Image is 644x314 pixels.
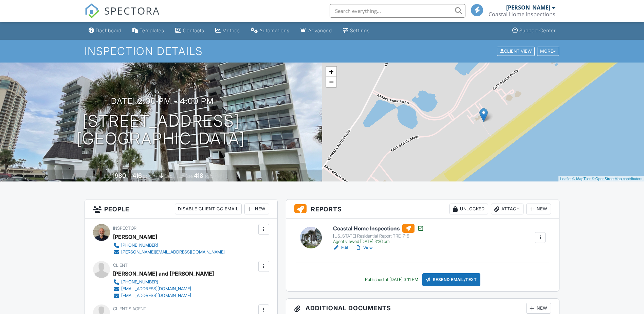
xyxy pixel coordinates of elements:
[113,232,157,242] div: [PERSON_NAME]
[489,11,555,18] div: Coastal Home Inspections
[326,77,336,87] a: Zoom out
[121,243,158,248] div: [PHONE_NUMBER]
[165,174,172,179] span: slab
[333,224,424,244] a: Coastal Home Inspections [US_STATE] Residential Report TREI 7-6 Agent viewed [DATE] 3:36 pm
[333,233,424,239] div: [US_STATE] Residential Report TREI 7-6
[86,24,124,37] a: Dashboard
[592,177,642,181] a: © OpenStreetMap contributors
[113,242,225,249] a: [PHONE_NUMBER]
[491,204,523,214] div: Attach
[77,112,245,148] h1: [STREET_ADDRESS] [GEOGRAPHIC_DATA]
[140,28,164,33] div: Templates
[113,226,136,231] span: Inspector
[85,45,560,57] h1: Inspection Details
[104,3,160,18] span: SPECTORA
[130,24,167,37] a: Templates
[113,292,208,299] a: [EMAIL_ADDRESS][DOMAIN_NAME]
[308,28,332,33] div: Advanced
[222,28,240,33] div: Metrics
[298,24,335,37] a: Advanced
[113,306,146,311] span: Client's Agent
[326,67,336,77] a: Zoom in
[558,176,644,182] div: |
[244,204,269,214] div: New
[506,4,550,11] div: [PERSON_NAME]
[510,24,558,37] a: Support Center
[112,172,126,179] div: 1980
[330,4,465,18] input: Search everything...
[248,24,292,37] a: Automations (Basic)
[537,47,559,56] div: More
[113,249,225,256] a: [PERSON_NAME][EMAIL_ADDRESS][DOMAIN_NAME]
[333,244,348,251] a: Edit
[365,277,418,282] div: Published at [DATE] 3:11 PM
[113,285,208,292] a: [EMAIL_ADDRESS][DOMAIN_NAME]
[108,97,214,106] h3: [DATE] 2:00 pm - 4:00 pm
[286,199,559,219] h3: Reports
[121,286,191,292] div: [EMAIL_ADDRESS][DOMAIN_NAME]
[172,24,207,37] a: Contacts
[204,174,213,179] span: sq.ft.
[121,293,191,298] div: [EMAIL_ADDRESS][DOMAIN_NAME]
[340,24,372,37] a: Settings
[355,244,373,251] a: View
[560,177,571,181] a: Leaflet
[333,224,424,233] h6: Coastal Home Inspections
[85,9,160,23] a: SPECTORA
[104,174,111,179] span: Built
[85,199,277,219] h3: People
[194,172,203,179] div: 418
[259,28,290,33] div: Automations
[449,204,488,214] div: Unlocked
[497,47,535,56] div: Client View
[422,273,481,286] div: Resend Email/Text
[113,279,208,285] a: [PHONE_NUMBER]
[183,28,204,33] div: Contacts
[113,263,128,268] span: Client
[143,174,152,179] span: sq. ft.
[132,172,142,179] div: 416
[85,3,99,18] img: The Best Home Inspection Software - Spectora
[121,279,158,285] div: [PHONE_NUMBER]
[179,174,193,179] span: Lot Size
[213,24,243,37] a: Metrics
[333,239,424,244] div: Agent viewed [DATE] 3:36 pm
[121,249,225,255] div: [PERSON_NAME][EMAIL_ADDRESS][DOMAIN_NAME]
[519,28,556,33] div: Support Center
[496,48,536,53] a: Client View
[113,268,214,279] div: [PERSON_NAME] and [PERSON_NAME]
[96,28,122,33] div: Dashboard
[526,303,551,314] div: New
[526,204,551,214] div: New
[175,204,242,214] div: Disable Client CC Email
[572,177,591,181] a: © MapTiler
[350,28,370,33] div: Settings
